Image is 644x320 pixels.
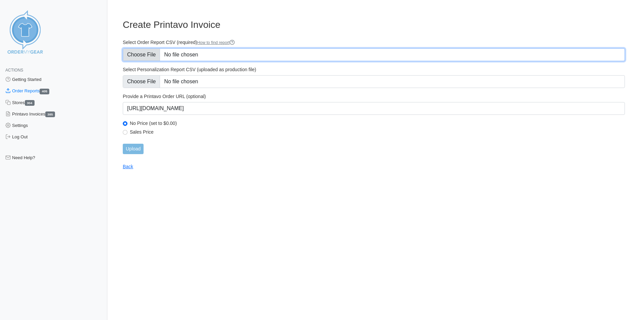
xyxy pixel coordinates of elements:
a: Back [123,164,133,169]
span: 405 [40,89,49,94]
span: Actions [5,68,23,73]
input: https://www.printavo.com/invoices/1234567 [123,102,625,115]
h3: Create Printavo Invoice [123,19,625,31]
span: 385 [45,111,55,117]
input: Upload [123,144,144,154]
label: Provide a Printavo Order URL (optional) [123,93,625,99]
span: 304 [25,100,35,106]
a: How to find report [197,40,235,45]
label: Select Personalization Report CSV (uploaded as production file) [123,66,625,73]
label: No Price (set to $0.00) [130,120,625,126]
label: Sales Price [130,129,625,135]
label: Select Order Report CSV (required) [123,39,625,46]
